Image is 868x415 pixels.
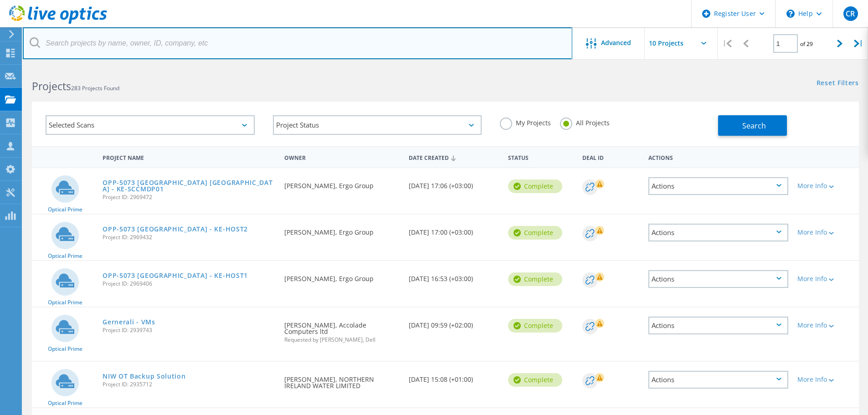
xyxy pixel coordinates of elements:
div: More Info [797,276,854,282]
span: Optical Prime [48,253,82,259]
div: [DATE] 17:00 (+03:00) [404,215,503,245]
span: Requested by [PERSON_NAME], Dell [284,337,399,343]
div: [PERSON_NAME], Ergo Group [280,215,404,245]
div: More Info [797,376,854,383]
a: NIW OT Backup Solution [103,373,185,379]
div: [PERSON_NAME], NORTHERN IRELAND WATER LIMITED [280,362,404,398]
label: All Projects [560,118,610,126]
div: Actions [648,317,788,334]
a: Reset Filters [817,80,859,87]
div: | [849,27,868,60]
div: [DATE] 17:06 (+03:00) [404,168,503,198]
div: Complete [508,373,562,387]
div: [DATE] 09:59 (+02:00) [404,307,503,338]
div: Complete [508,179,562,193]
a: OPP-5073 [GEOGRAPHIC_DATA] - KE-HOST2 [103,226,248,232]
b: Projects [32,79,71,93]
div: Actions [648,371,788,389]
span: Optical Prime [48,346,82,352]
div: More Info [797,183,854,189]
div: Status [503,149,578,165]
div: Project Status [273,115,482,135]
a: Gernerali - VMs [103,319,155,325]
div: Project Name [98,149,280,165]
span: Project ID: 2969472 [103,195,275,200]
div: Owner [280,149,404,165]
a: Live Optics Dashboard [9,19,107,26]
span: Search [742,121,766,131]
label: My Projects [500,118,551,126]
span: Optical Prime [48,400,82,406]
div: Complete [508,226,562,240]
a: OPP-5073 [GEOGRAPHIC_DATA] [GEOGRAPHIC_DATA] - KE-SCCMDP01 [103,179,275,192]
a: OPP-5073 [GEOGRAPHIC_DATA] - KE-HOST1 [103,272,248,279]
span: Optical Prime [48,300,82,305]
span: CR [846,10,855,17]
span: 283 Projects Found [71,84,119,92]
div: [DATE] 16:53 (+03:00) [404,261,503,291]
span: Optical Prime [48,207,82,212]
div: Actions [648,177,788,195]
span: Project ID: 2969432 [103,235,275,240]
div: [PERSON_NAME], Accolade Computers ltd [280,307,404,352]
div: [DATE] 15:08 (+01:00) [404,362,503,392]
input: Search projects by name, owner, ID, company, etc [23,27,572,59]
span: of 29 [800,40,813,48]
span: Project ID: 2935712 [103,382,275,387]
div: Actions [648,270,788,288]
div: Deal Id [578,149,644,165]
span: Advanced [601,40,631,46]
div: Actions [648,224,788,241]
svg: \n [786,10,795,18]
div: Selected Scans [46,115,255,135]
div: More Info [797,322,854,328]
div: More Info [797,229,854,236]
div: Date Created [404,149,503,166]
span: Project ID: 2939743 [103,328,275,333]
div: [PERSON_NAME], Ergo Group [280,168,404,198]
span: Project ID: 2969406 [103,281,275,287]
div: Complete [508,272,562,286]
div: | [718,27,736,60]
div: Actions [644,149,793,165]
div: Complete [508,319,562,333]
div: [PERSON_NAME], Ergo Group [280,261,404,291]
button: Search [718,115,787,136]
